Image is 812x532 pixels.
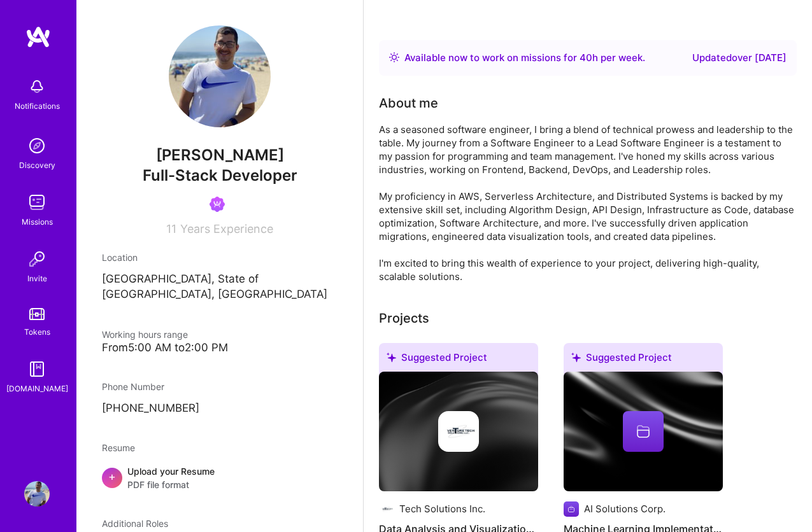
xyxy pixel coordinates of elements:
div: Tokens [24,325,50,339]
div: Tech Solutions Inc. [399,502,485,515]
div: Upload your Resume [127,465,215,491]
img: logo [25,25,51,48]
img: User Avatar [24,481,50,507]
span: [PERSON_NAME] [102,146,338,165]
div: Notifications [15,99,60,113]
span: Additional Roles [102,518,168,529]
img: User Avatar [169,25,271,127]
div: Discovery [19,158,55,172]
div: Available now to work on missions for h per week . [404,50,645,66]
span: Resume [102,442,135,453]
img: Company logo [379,501,394,517]
div: Missions [22,215,53,228]
div: Suggested Project [379,343,538,377]
img: Company logo [564,501,579,517]
div: Suggested Project [564,343,723,377]
img: Been on Mission [210,197,225,212]
img: discovery [24,133,50,158]
i: icon SuggestedTeams [571,353,581,362]
img: cover [379,372,538,491]
div: [DOMAIN_NAME] [6,382,68,395]
div: Updated over [DATE] [692,50,787,66]
div: Projects [379,309,429,328]
div: AI Solutions Corp. [584,502,666,515]
div: Location [102,251,338,264]
span: Full-Stack Developer [143,166,297,185]
span: Working hours range [102,329,188,340]
img: Invite [24,246,50,272]
i: icon SuggestedTeams [387,353,396,362]
span: 40 [580,52,592,64]
img: tokens [29,308,45,320]
a: User Avatar [21,481,53,507]
img: cover [564,372,723,491]
div: As a seasoned software engineer, I bring a blend of technical prowess and leadership to the table... [379,123,797,283]
div: Invite [27,272,47,285]
span: Years Experience [180,222,273,235]
p: [GEOGRAPHIC_DATA], State of [GEOGRAPHIC_DATA], [GEOGRAPHIC_DATA] [102,272,338,302]
div: +Upload your ResumePDF file format [102,465,338,491]
div: About me [379,94,438,113]
img: Company logo [438,411,479,452]
p: [PHONE_NUMBER] [102,401,338,416]
img: bell [24,74,50,99]
span: + [108,470,116,483]
span: PDF file format [127,478,215,491]
img: Availability [389,52,399,62]
img: teamwork [24,190,50,215]
span: 11 [166,222,176,235]
span: Phone Number [102,381,164,392]
img: guide book [24,356,50,382]
div: From 5:00 AM to 2:00 PM [102,341,338,354]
